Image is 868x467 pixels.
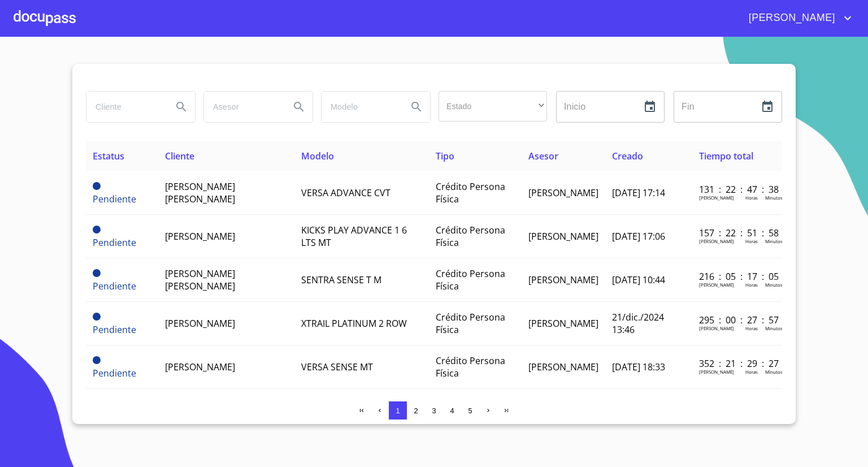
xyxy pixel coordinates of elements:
span: SENTRA SENSE T M [301,274,381,286]
button: 3 [425,401,443,420]
span: Pendiente [93,280,136,292]
span: [PERSON_NAME] [528,361,598,373]
span: KICKS PLAY ADVANCE 1 6 LTS MT [301,224,407,249]
input: search [322,92,398,122]
button: account of current user [740,9,854,27]
span: Pendiente [93,226,101,233]
button: Search [285,93,313,120]
span: XTRAIL PLATINUM 2 ROW [301,317,407,330]
p: [PERSON_NAME] [699,282,734,288]
span: [PERSON_NAME] [528,317,598,330]
p: 216 : 05 : 17 : 05 [699,270,775,283]
span: Asesor [528,150,558,162]
span: [DATE] 17:06 [612,230,665,243]
span: Crédito Persona Física [436,354,505,379]
span: 2 [414,407,418,415]
span: [PERSON_NAME] [165,230,235,243]
span: 5 [468,407,472,415]
p: Minutos [765,282,783,288]
span: [PERSON_NAME] [PERSON_NAME] [165,267,235,292]
span: Crédito Persona Física [436,267,505,292]
span: [PERSON_NAME] [PERSON_NAME] [165,180,235,205]
span: Pendiente [93,356,101,364]
p: Minutos [765,194,783,201]
span: Crédito Persona Física [436,180,505,205]
p: 295 : 00 : 27 : 57 [699,314,775,326]
span: [PERSON_NAME] [528,187,598,199]
p: 157 : 22 : 51 : 58 [699,227,775,239]
p: [PERSON_NAME] [699,194,734,201]
span: Estatus [93,150,124,162]
input: search [204,92,281,122]
p: Minutos [765,369,783,375]
button: Search [403,93,430,120]
span: [DATE] 10:44 [612,274,665,286]
p: Horas [745,282,758,288]
span: Modelo [301,150,334,162]
span: 21/dic./2024 13:46 [612,311,664,336]
button: Search [168,93,195,120]
p: Horas [745,238,758,244]
p: Horas [745,369,758,375]
p: [PERSON_NAME] [699,325,734,331]
span: 3 [432,407,436,415]
span: Pendiente [93,269,101,277]
span: [DATE] 18:33 [612,361,665,373]
span: [PERSON_NAME] [528,230,598,243]
span: [PERSON_NAME] [740,9,841,27]
p: Minutos [765,238,783,244]
span: 1 [396,407,400,415]
p: 131 : 22 : 47 : 38 [699,183,775,196]
p: Minutos [765,325,783,331]
span: Pendiente [93,236,136,249]
span: Tipo [436,150,454,162]
span: [DATE] 17:14 [612,187,665,199]
span: Pendiente [93,323,136,336]
div: ​ [439,91,547,122]
input: search [86,92,163,122]
span: Pendiente [93,193,136,205]
span: VERSA SENSE MT [301,361,373,373]
span: 4 [450,407,454,415]
span: [PERSON_NAME] [528,274,598,286]
span: [PERSON_NAME] [165,361,235,373]
p: Horas [745,194,758,201]
p: [PERSON_NAME] [699,238,734,244]
span: Crédito Persona Física [436,224,505,249]
span: VERSA ADVANCE CVT [301,187,390,199]
p: Horas [745,325,758,331]
button: 4 [443,401,461,420]
span: Pendiente [93,313,101,321]
span: Crédito Persona Física [436,311,505,336]
span: Pendiente [93,182,101,190]
button: 5 [461,401,479,420]
p: [PERSON_NAME] [699,369,734,375]
button: 2 [407,401,425,420]
span: Pendiente [93,367,136,379]
p: 352 : 21 : 29 : 27 [699,357,775,370]
span: Creado [612,150,643,162]
span: Tiempo total [699,150,753,162]
span: [PERSON_NAME] [165,317,235,330]
span: Cliente [165,150,194,162]
button: 1 [389,401,407,420]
